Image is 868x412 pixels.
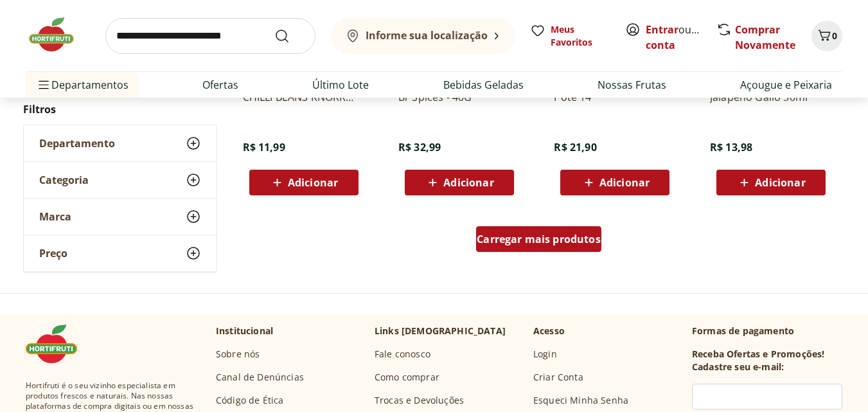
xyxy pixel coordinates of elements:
span: ou [646,22,703,53]
h3: Receba Ofertas e Promoções! [692,348,824,361]
button: Adicionar [249,170,359,195]
span: R$ 13,98 [710,140,752,154]
span: Categoria [39,174,89,186]
h2: Filtros [23,96,217,122]
img: Hortifruti [26,325,90,363]
span: R$ 21,90 [554,140,596,154]
span: Adicionar [599,177,650,188]
span: Adicionar [288,177,338,188]
span: R$ 11,99 [243,140,285,154]
button: Menu [36,69,51,100]
p: Links [DEMOGRAPHIC_DATA] [375,325,506,337]
button: Adicionar [716,170,826,195]
span: Meus Favoritos [551,23,610,49]
a: Esqueci Minha Senha [533,394,628,407]
span: R$ 32,99 [398,140,441,154]
button: Marca [24,199,217,235]
a: Código de Ética [216,394,283,407]
p: Institucional [216,325,273,337]
a: Canal de Denúncias [216,371,304,384]
button: Adicionar [560,170,669,195]
b: Informe sua localização [366,28,488,42]
a: Criar Conta [533,371,583,384]
a: Último Lote [312,77,369,93]
a: Trocas e Devoluções [375,394,464,407]
input: search [105,18,315,54]
button: Categoria [24,162,217,198]
a: Meus Favoritos [530,23,610,49]
span: Adicionar [755,177,805,188]
a: Ofertas [202,77,238,93]
a: Carregar mais produtos [476,226,601,257]
a: Bebidas Geladas [443,77,524,93]
a: Fale conosco [375,348,430,361]
span: Preço [39,247,67,260]
span: Adicionar [443,177,493,188]
a: Nossas Frutas [598,77,666,93]
p: Formas de pagamento [692,325,842,337]
span: 0 [832,30,837,42]
button: Departamento [24,125,217,161]
button: Informe sua localização [331,18,515,54]
span: Departamento [39,137,115,150]
a: Sobre nós [216,348,260,361]
button: Submit Search [274,28,305,44]
a: Como comprar [375,371,439,384]
a: Entrar [646,22,678,37]
button: Adicionar [405,170,514,195]
button: Preço [24,235,217,271]
a: Açougue e Peixaria [740,77,832,93]
span: Departamentos [36,69,128,100]
button: Carrinho [811,21,842,51]
span: Carregar mais produtos [477,234,601,244]
a: Comprar Novamente [735,22,795,52]
img: Hortifruti [26,15,90,54]
p: Acesso [533,325,565,337]
h3: Cadastre seu e-mail: [692,361,784,373]
a: Login [533,348,557,361]
a: Criar conta [646,22,716,52]
span: Marca [39,210,71,223]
